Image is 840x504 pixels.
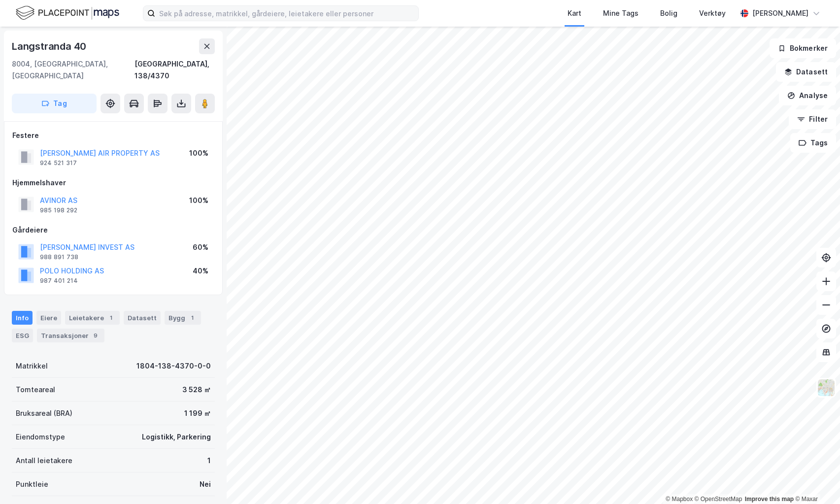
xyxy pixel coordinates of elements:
[16,407,72,419] div: Bruksareal (BRA)
[666,496,693,503] a: Mapbox
[193,265,208,277] div: 40%
[16,384,55,396] div: Tomteareal
[776,62,836,82] button: Datasett
[65,311,120,325] div: Leietakere
[12,311,33,325] div: Info
[40,253,78,261] div: 988 891 738
[16,478,48,490] div: Punktleie
[12,130,214,141] div: Festere
[189,147,208,159] div: 100%
[745,496,794,503] a: Improve this map
[779,86,836,105] button: Analyse
[187,313,197,323] div: 1
[12,224,214,236] div: Gårdeiere
[12,58,134,82] div: 8004, [GEOGRAPHIC_DATA], [GEOGRAPHIC_DATA]
[791,457,840,504] div: Kontrollprogram for chat
[603,7,638,19] div: Mine Tags
[165,311,201,325] div: Bygg
[91,331,101,340] div: 9
[791,457,840,504] iframe: Chat Widget
[817,378,836,397] img: Z
[16,455,72,467] div: Antall leietakere
[40,159,77,167] div: 924 521 317
[142,431,211,443] div: Logistikk, Parkering
[16,431,65,443] div: Eiendomstype
[12,329,33,342] div: ESG
[136,360,211,372] div: 1804-138-4370-0-0
[16,4,119,22] img: logo.f888ab2527a4732fd821a326f86c7f29.svg
[699,7,726,19] div: Verktøy
[37,329,104,342] div: Transaksjoner
[189,195,208,206] div: 100%
[16,360,48,372] div: Matrikkel
[124,311,161,325] div: Datasett
[40,277,78,285] div: 987 401 214
[660,7,677,19] div: Bolig
[184,407,211,419] div: 1 199 ㎡
[790,133,836,153] button: Tags
[12,38,88,54] div: Langstranda 40
[207,455,211,467] div: 1
[36,311,61,325] div: Eiere
[752,7,808,19] div: [PERSON_NAME]
[200,478,211,490] div: Nei
[770,38,836,58] button: Bokmerker
[155,6,418,21] input: Søk på adresse, matrikkel, gårdeiere, leietakere eller personer
[12,177,214,189] div: Hjemmelshaver
[568,7,581,19] div: Kart
[789,109,836,129] button: Filter
[40,206,77,214] div: 985 198 292
[134,58,215,82] div: [GEOGRAPHIC_DATA], 138/4370
[106,313,116,323] div: 1
[695,496,742,503] a: OpenStreetMap
[182,384,211,396] div: 3 528 ㎡
[193,241,208,253] div: 60%
[12,94,97,113] button: Tag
